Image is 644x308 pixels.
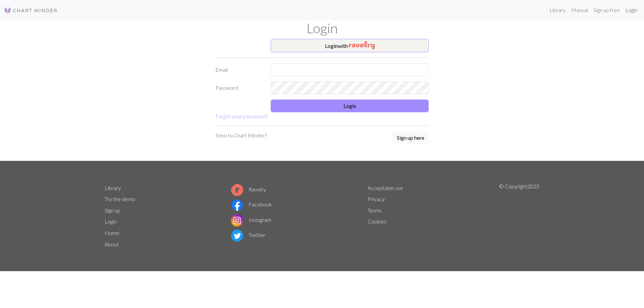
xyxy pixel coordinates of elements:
a: Library [547,3,569,17]
a: Terms [368,207,382,213]
button: Loginwith [271,39,429,52]
a: Facebook [231,201,272,207]
a: Sign up here [392,131,429,145]
a: Acceptable use [368,185,403,191]
a: Sign up free [591,3,623,17]
a: About [105,241,119,247]
img: Instagram logo [231,214,243,227]
img: Twitter logo [231,230,243,242]
label: Password [211,81,267,94]
button: Login [271,100,429,112]
a: Twitter [231,232,265,238]
a: Cookies [368,218,386,225]
a: Manual [569,3,591,17]
a: Login [623,3,640,17]
img: Facebook logo [231,199,243,211]
a: Library [105,185,121,191]
img: Ravelry logo [231,184,243,196]
p: © Copyright 2025 [499,182,539,250]
h1: Login [101,20,543,36]
a: Sign up [105,207,120,213]
a: Home [105,230,119,236]
a: Try the demo [105,196,135,202]
img: Logo [4,6,58,14]
a: Ravelry [231,186,266,192]
img: Ravelry [349,41,375,49]
button: Sign up here [392,131,429,144]
a: Instagram [231,217,271,223]
p: New to Chart Minder? [215,131,267,139]
label: Email [211,63,267,76]
a: Login [105,218,117,225]
a: Forgot your password? [215,113,268,119]
a: Privacy [368,196,385,202]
